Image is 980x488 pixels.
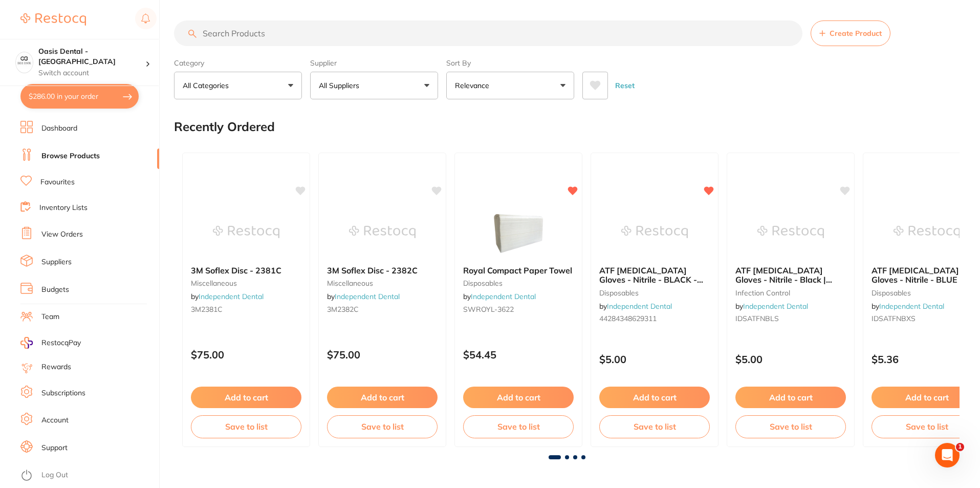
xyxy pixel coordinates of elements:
[174,120,275,134] h2: Recently Ordered
[38,68,145,78] p: Switch account
[41,229,83,240] a: View Orders
[20,8,86,31] a: Restocq Logo
[327,387,438,408] button: Add to cart
[621,206,688,258] img: ATF Dental Examination Gloves - Nitrile - BLACK - Large
[191,415,301,438] button: Save to list
[830,29,882,37] span: Create Product
[446,72,574,99] button: Relevance
[735,302,808,311] span: by
[463,279,574,287] small: disposables
[20,337,33,349] img: RestocqPay
[463,305,574,313] small: SWROYL-3622
[607,302,672,311] a: Independent Dental
[335,292,400,301] a: Independent Dental
[191,266,301,275] b: 3M Soflex Disc - 2381C
[327,305,438,313] small: 3M2382C
[735,266,846,285] b: ATF Dental Examination Gloves - Nitrile - Black | Small
[191,349,301,360] p: $75.00
[463,266,574,275] b: Royal Compact Paper Towel
[41,257,72,267] a: Suppliers
[735,353,846,365] p: $5.00
[199,292,264,301] a: Independent Dental
[463,387,574,408] button: Add to cart
[16,52,33,69] img: Oasis Dental - West End
[20,468,156,484] button: Log Out
[612,72,638,99] button: Reset
[872,302,944,311] span: by
[327,279,438,287] small: miscellaneous
[463,292,536,301] span: by
[735,415,846,438] button: Save to list
[599,415,710,438] button: Save to list
[327,292,400,301] span: by
[935,443,960,468] iframe: Intercom live chat
[879,302,944,311] a: Independent Dental
[191,387,301,408] button: Add to cart
[41,388,85,398] a: Subscriptions
[463,349,574,360] p: $54.45
[41,312,59,322] a: Team
[20,13,86,26] img: Restocq Logo
[327,415,438,438] button: Save to list
[811,20,890,46] button: Create Product
[174,20,802,46] input: Search Products
[599,289,710,297] small: disposables
[174,72,302,99] button: All Categories
[599,266,710,285] b: ATF Dental Examination Gloves - Nitrile - BLACK - Large
[743,302,808,311] a: Independent Dental
[38,47,145,67] h4: Oasis Dental - West End
[327,349,438,360] p: $75.00
[735,314,846,323] small: IDSATFNBLS
[446,58,574,68] label: Sort By
[455,80,493,91] p: Relevance
[41,338,81,348] span: RestocqPay
[735,289,846,297] small: infection control
[599,387,710,408] button: Add to cart
[310,58,438,68] label: Supplier
[41,443,68,453] a: Support
[20,84,139,109] button: $286.00 in your order
[485,206,552,258] img: Royal Compact Paper Towel
[174,58,302,68] label: Category
[319,80,363,91] p: All Suppliers
[41,362,71,372] a: Rewards
[41,123,77,134] a: Dashboard
[735,387,846,408] button: Add to cart
[310,72,438,99] button: All Suppliers
[183,80,233,91] p: All Categories
[41,285,69,295] a: Budgets
[41,151,100,161] a: Browse Products
[349,206,416,258] img: 3M Soflex Disc - 2382C
[463,415,574,438] button: Save to list
[599,314,710,323] small: 44284348629311
[41,415,69,426] a: Account
[956,443,964,451] span: 1
[599,302,672,311] span: by
[191,279,301,287] small: miscellaneous
[894,206,960,258] img: ATF Dental Examination Gloves - Nitrile - BLUE - Extra Small
[757,206,824,258] img: ATF Dental Examination Gloves - Nitrile - Black | Small
[39,203,88,213] a: Inventory Lists
[191,305,301,313] small: 3M2381C
[599,353,710,365] p: $5.00
[41,470,68,480] a: Log Out
[213,206,279,258] img: 3M Soflex Disc - 2381C
[191,292,264,301] span: by
[20,337,81,349] a: RestocqPay
[471,292,536,301] a: Independent Dental
[40,177,75,187] a: Favourites
[327,266,438,275] b: 3M Soflex Disc - 2382C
